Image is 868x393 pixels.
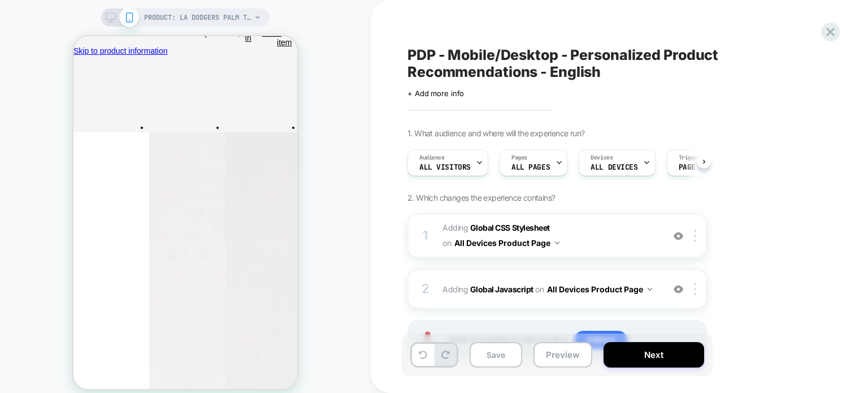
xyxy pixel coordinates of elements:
span: Trigger [679,154,701,162]
img: close [694,283,696,295]
button: Save [470,342,522,368]
span: on [535,282,544,296]
img: crossed eye [674,284,683,294]
img: Joystick [414,331,437,349]
span: Page Load [679,163,717,171]
span: Hover on a section in order to edit or [448,331,700,349]
b: Global CSS Stylesheet [470,223,550,232]
button: Next [604,342,704,368]
span: Add new [574,331,627,349]
span: + Add more info [407,89,464,98]
span: Adding [442,281,658,297]
span: PDP - Mobile/Desktop - Personalized Product Recommendations - English [407,46,820,80]
img: down arrow [555,241,559,244]
span: ALL PAGES [511,163,550,171]
img: down arrow [648,288,652,291]
span: 1. What audience and where will the experience run? [407,128,584,138]
span: Adding [442,221,658,251]
span: Pages [511,154,527,162]
button: All Devices Product Page [547,281,652,297]
span: PRODUCT: LA Dodgers Palm Taco Blue 59FIFTY Cap [70625798] [144,8,251,27]
div: 1 [420,224,431,247]
span: All Visitors [419,163,471,171]
span: Audience [419,154,445,162]
span: Devices [591,154,613,162]
span: ALL DEVICES [591,163,637,171]
span: 2. Which changes the experience contains? [407,193,555,202]
button: Preview [533,342,592,368]
img: close [694,230,696,242]
button: All Devices Product Page [454,235,559,251]
img: crossed eye [674,231,683,241]
div: 2 [420,278,431,300]
b: Global Javascript [470,284,533,294]
span: on [442,236,451,250]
